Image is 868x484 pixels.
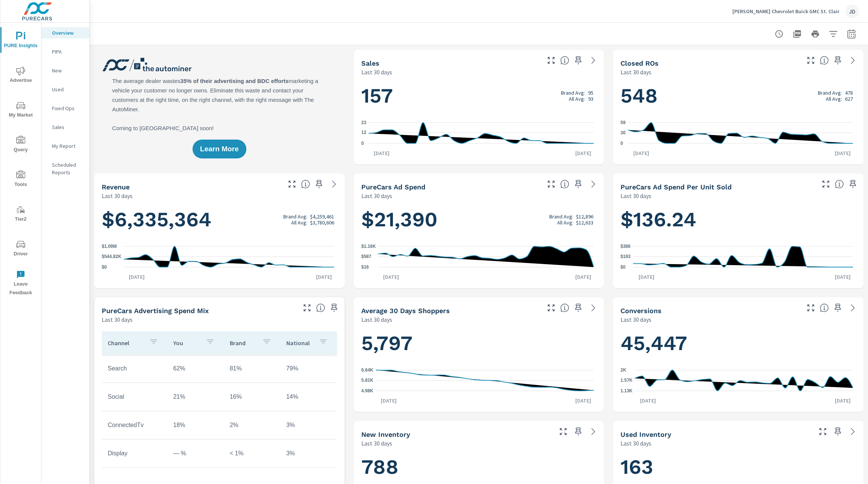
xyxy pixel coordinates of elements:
[835,180,844,189] span: Average cost of advertising per each vehicle sold at the dealer over the selected date range. The...
[845,5,859,18] div: JD
[224,444,280,463] td: < 1%
[549,214,573,220] p: Brand Avg:
[52,142,83,150] p: My Report
[830,149,856,157] p: [DATE]
[41,103,89,114] div: Fixed Ops
[620,330,856,356] h1: 45,447
[280,416,337,435] td: 3%
[52,86,83,93] p: Used
[52,48,83,55] p: PIPA
[570,397,596,404] p: [DATE]
[286,178,298,190] button: Make Fullscreen
[368,149,395,157] p: [DATE]
[361,191,392,200] p: Last 30 days
[569,96,585,102] p: All Avg:
[41,65,89,76] div: New
[310,220,334,226] p: $3,780,606
[102,254,121,260] text: $544.82K
[102,264,107,270] text: $0
[620,439,651,448] p: Last 30 days
[561,90,585,96] p: Brand Avg:
[313,178,325,190] span: Save this to your personalized report
[572,178,584,190] span: Save this to your personalized report
[818,90,842,96] p: Brand Avg:
[102,183,130,191] h5: Revenue
[41,121,89,133] div: Sales
[102,315,133,324] p: Last 30 days
[845,96,853,102] p: 627
[361,315,392,324] p: Last 30 days
[52,123,83,131] p: Sales
[361,330,597,356] h1: 5,797
[620,430,671,438] h5: Used Inventory
[286,339,313,347] p: National
[790,26,805,41] button: "Export Report to PDF"
[560,180,569,189] span: Total cost of media for all PureCars channels for the selected dealership group over the selected...
[124,273,150,281] p: [DATE]
[557,220,573,226] p: All Avg:
[52,67,83,74] p: New
[52,104,83,112] p: Fixed Ops
[361,367,373,373] text: 6.64K
[361,254,371,260] text: $587
[173,339,200,347] p: You
[847,302,859,314] a: See more details in report
[635,397,661,404] p: [DATE]
[102,444,167,463] td: Display
[805,302,817,314] button: Make Fullscreen
[41,140,89,152] div: My Report
[280,444,337,463] td: 3%
[193,140,246,158] button: Learn More
[301,180,310,189] span: Total sales revenue over the selected date range. [Source: This data is sourced from the dealer’s...
[587,302,599,314] a: See more details in report
[826,96,842,102] p: All Avg:
[832,426,844,438] span: Save this to your personalized report
[576,214,593,220] p: $12,896
[587,426,599,438] a: See more details in report
[820,178,832,190] button: Make Fullscreen
[102,207,337,232] h1: $6,335,364
[830,273,856,281] p: [DATE]
[102,387,167,406] td: Social
[847,426,859,438] a: See more details in report
[41,27,89,38] div: Overview
[805,54,817,66] button: Make Fullscreen
[361,183,425,191] h5: PureCars Ad Spend
[102,244,117,249] text: $1.09M
[826,26,841,41] button: Apply Filters
[817,426,829,438] button: Make Fullscreen
[3,240,39,258] span: Driver
[820,303,829,312] span: The number of dealer-specified goals completed by a visitor. [Source: This data is provided by th...
[361,130,367,135] text: 12
[572,302,584,314] span: Save this to your personalized report
[3,101,39,120] span: My Market
[3,136,39,154] span: Query
[620,183,732,191] h5: PureCars Ad Spend Per Unit Sold
[230,339,256,347] p: Brand
[847,178,859,190] span: Save this to your personalized report
[102,416,167,435] td: ConnectedTv
[224,359,280,378] td: 81%
[291,220,307,226] p: All Avg:
[361,83,597,109] h1: 157
[52,29,83,37] p: Overview
[620,244,631,249] text: $386
[620,191,651,200] p: Last 30 days
[200,146,238,152] span: Learn More
[41,84,89,95] div: Used
[0,23,41,300] div: nav menu
[620,59,659,67] h5: Closed ROs
[3,66,39,85] span: Advertise
[102,307,209,315] h5: PureCars Advertising Spend Mix
[3,171,39,189] span: Tools
[620,378,633,383] text: 1.57K
[572,426,584,438] span: Save this to your personalized report
[361,59,379,67] h5: Sales
[576,220,593,226] p: $12,633
[328,178,340,190] a: See more details in report
[587,178,599,190] a: See more details in report
[845,90,853,96] p: 478
[376,397,402,404] p: [DATE]
[316,303,325,312] span: This table looks at how you compare to the amount of budget you spend per channel as opposed to y...
[732,8,839,15] p: [PERSON_NAME] Chevrolet Buick GMC St. Clair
